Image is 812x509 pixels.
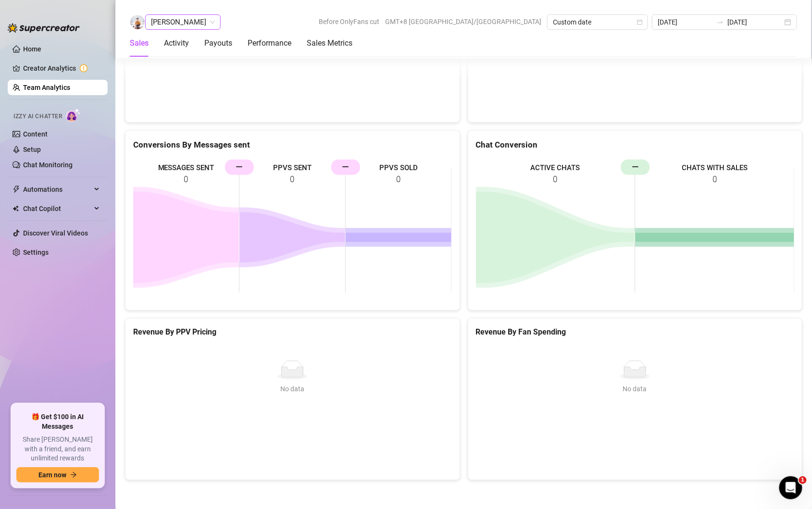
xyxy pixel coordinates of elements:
[12,186,20,193] span: thunderbolt
[476,326,795,338] h5: Revenue By Fan Spending
[23,84,70,91] a: Team Analytics
[716,18,724,26] span: swap-right
[779,476,802,499] iframe: Intercom live chat
[151,15,215,29] span: Jayson Roa
[16,467,99,483] button: Earn nowarrow-right
[130,15,145,29] img: Jayson Roa
[637,19,643,25] span: calendar
[13,112,62,121] span: Izzy AI Chatter
[23,61,100,76] a: Creator Analytics exclamation-circle
[23,130,48,138] a: Content
[38,471,66,479] span: Earn now
[12,205,19,212] img: Chat Copilot
[8,23,80,33] img: logo-BBDzfeDw.svg
[70,472,77,478] span: arrow-right
[23,161,73,169] a: Chat Monitoring
[133,326,452,338] h5: Revenue By PPV Pricing
[799,476,807,484] span: 1
[476,138,795,151] div: Chat Conversion
[16,412,99,431] span: 🎁 Get $100 in AI Messages
[23,248,49,256] a: Settings
[658,17,712,27] input: Start date
[66,108,81,122] img: AI Chatter
[137,384,448,394] div: No data
[553,15,642,29] span: Custom date
[204,37,232,49] div: Payouts
[133,138,452,151] div: Conversions By Messages sent
[385,14,541,29] span: GMT+8 [GEOGRAPHIC_DATA]/[GEOGRAPHIC_DATA]
[23,146,41,153] a: Setup
[23,229,88,237] a: Discover Viral Videos
[728,17,783,27] input: End date
[164,37,189,49] div: Activity
[307,37,352,49] div: Sales Metrics
[319,14,379,29] span: Before OnlyFans cut
[23,182,91,197] span: Automations
[716,18,724,26] span: to
[480,384,791,394] div: No data
[16,435,99,463] span: Share [PERSON_NAME] with a friend, and earn unlimited rewards
[23,45,41,53] a: Home
[23,201,91,216] span: Chat Copilot
[248,37,291,49] div: Performance
[130,37,149,49] div: Sales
